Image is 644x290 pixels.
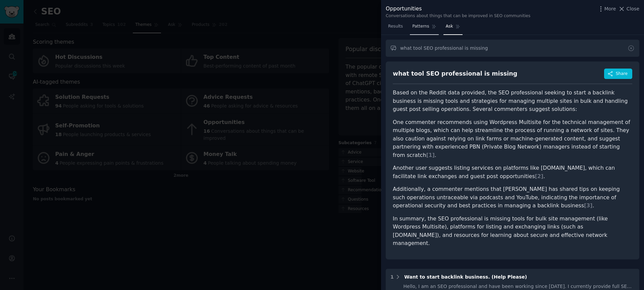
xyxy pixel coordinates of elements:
[446,24,453,30] span: Ask
[404,274,527,280] span: Want to start backlink business. (Help Please)
[404,283,635,290] div: Hello, I am an SEO professional and have been working since [DATE]. I currently provide full SEO ...
[393,164,632,180] li: Another user suggests listing services on platforms like [DOMAIN_NAME], which can facilitate link...
[386,5,530,13] div: Opportunities
[388,24,403,30] span: Results
[390,274,394,281] div: 1
[584,202,592,209] span: [ 3 ]
[393,70,517,78] div: what tool SEO professional is missing
[597,5,616,12] button: More
[535,173,543,179] span: [ 2 ]
[393,118,632,160] li: One commenter recommends using Wordpress Multisite for the technical management of multiple blogs...
[393,185,632,210] li: Additionally, a commenter mentions that [PERSON_NAME] has shared tips on keeping such operations ...
[426,152,434,158] span: [ 1 ]
[412,24,429,30] span: Patterns
[386,13,530,19] div: Conversations about things that can be improved in SEO communities
[410,21,438,35] a: Patterns
[616,71,628,77] span: Share
[627,5,639,12] span: Close
[618,5,639,12] button: Close
[393,89,632,114] p: Based on the Reddit data provided, the SEO professional seeking to start a backlink business is m...
[386,40,639,57] input: Ask a question about Opportunities in this audience...
[604,5,616,12] span: More
[386,21,405,35] a: Results
[393,215,632,248] p: In summary, the SEO professional is missing tools for bulk site management (like Wordpress Multis...
[443,21,463,35] a: Ask
[604,69,632,79] button: Share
